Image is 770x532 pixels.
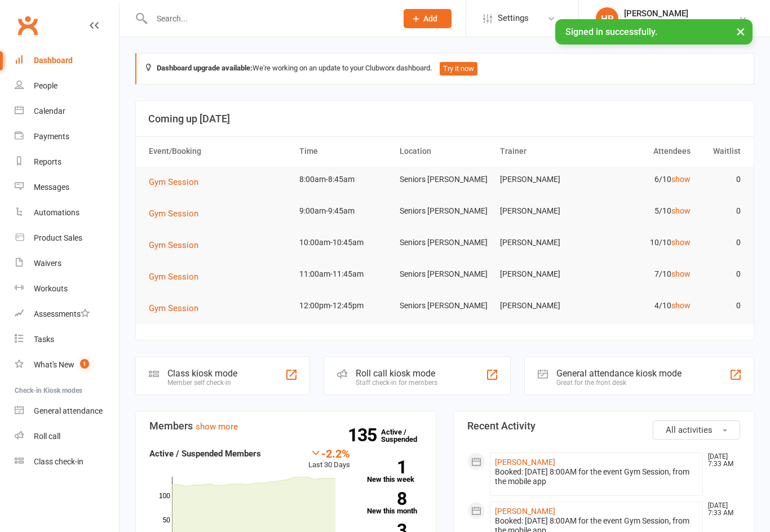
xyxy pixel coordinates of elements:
[34,183,69,192] div: Messages
[498,6,529,31] span: Settings
[404,9,452,28] button: Add
[624,8,738,19] div: [PERSON_NAME]
[149,272,198,282] span: Gym Session
[696,137,746,166] th: Waitlist
[135,53,754,85] div: We're working on an update to your Clubworx dashboard.
[308,447,350,471] div: Last 30 Days
[596,7,618,30] div: HR
[15,449,119,475] a: Class kiosk mode
[34,432,60,441] div: Roll call
[148,11,389,26] input: Search...
[367,492,423,515] a: 8New this month
[34,208,79,217] div: Automations
[80,359,89,369] span: 1
[356,379,437,387] div: Staff check-in for members
[367,459,406,476] strong: 1
[34,457,83,466] div: Class check-in
[556,379,682,387] div: Great for the front desk
[149,209,198,219] span: Gym Session
[294,261,395,287] td: 11:00am-11:45am
[595,229,696,256] td: 10/10
[34,259,61,268] div: Waivers
[495,229,595,256] td: [PERSON_NAME]
[294,198,395,224] td: 9:00am-9:45am
[495,507,555,516] a: [PERSON_NAME]
[15,48,119,73] a: Dashboard
[196,422,238,432] a: show more
[294,166,395,193] td: 8:00am-8:45am
[34,284,68,293] div: Workouts
[495,467,698,486] div: Booked: [DATE] 8:00AM for the event Gym Session, from the mobile app
[15,251,119,276] a: Waivers
[149,302,206,315] button: Gym Session
[595,261,696,287] td: 7/10
[149,240,198,250] span: Gym Session
[34,335,54,344] div: Tasks
[356,368,437,379] div: Roll call kiosk mode
[381,420,431,451] a: 135Active / Suspended
[595,292,696,319] td: 4/10
[696,292,746,319] td: 0
[294,292,395,319] td: 12:00pm-12:45pm
[149,270,206,283] button: Gym Session
[167,379,237,387] div: Member self check-in
[395,261,495,287] td: Seniors [PERSON_NAME]
[495,292,595,319] td: [PERSON_NAME]
[15,424,119,449] a: Roll call
[731,19,751,43] button: ×
[15,73,119,99] a: People
[556,368,682,379] div: General attendance kiosk mode
[149,175,206,189] button: Gym Session
[144,137,294,166] th: Event/Booking
[702,453,740,468] time: [DATE] 7:33 AM
[595,166,696,193] td: 6/10
[395,292,495,319] td: Seniors [PERSON_NAME]
[34,132,69,141] div: Payments
[149,420,422,432] h3: Members
[308,447,350,459] div: -2.2%
[149,303,198,313] span: Gym Session
[495,261,595,287] td: [PERSON_NAME]
[595,198,696,224] td: 5/10
[34,81,57,90] div: People
[294,229,395,256] td: 10:00am-10:45am
[15,327,119,352] a: Tasks
[423,14,437,23] span: Add
[149,207,206,220] button: Gym Session
[696,198,746,224] td: 0
[34,56,73,65] div: Dashboard
[671,301,691,310] a: show
[34,107,65,116] div: Calendar
[495,166,595,193] td: [PERSON_NAME]
[34,360,74,369] div: What's New
[15,276,119,302] a: Workouts
[395,229,495,256] td: Seniors [PERSON_NAME]
[14,11,42,39] a: Clubworx
[666,425,713,435] span: All activities
[671,269,691,278] a: show
[671,175,691,184] a: show
[157,64,253,72] strong: Dashboard upgrade available:
[395,137,495,166] th: Location
[702,502,740,517] time: [DATE] 7:33 AM
[595,137,696,166] th: Attendees
[15,175,119,200] a: Messages
[624,19,738,29] div: Uniting Seniors [PERSON_NAME]
[671,238,691,247] a: show
[34,233,82,242] div: Product Sales
[348,427,381,444] strong: 135
[294,137,395,166] th: Time
[15,149,119,175] a: Reports
[696,166,746,193] td: 0
[440,62,477,76] button: Try it now
[148,113,741,125] h3: Coming up [DATE]
[15,398,119,424] a: General attendance kiosk mode
[671,206,691,215] a: show
[34,157,61,166] div: Reports
[653,420,740,440] button: All activities
[495,137,595,166] th: Trainer
[34,309,90,318] div: Assessments
[696,229,746,256] td: 0
[15,200,119,225] a: Automations
[34,406,103,415] div: General attendance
